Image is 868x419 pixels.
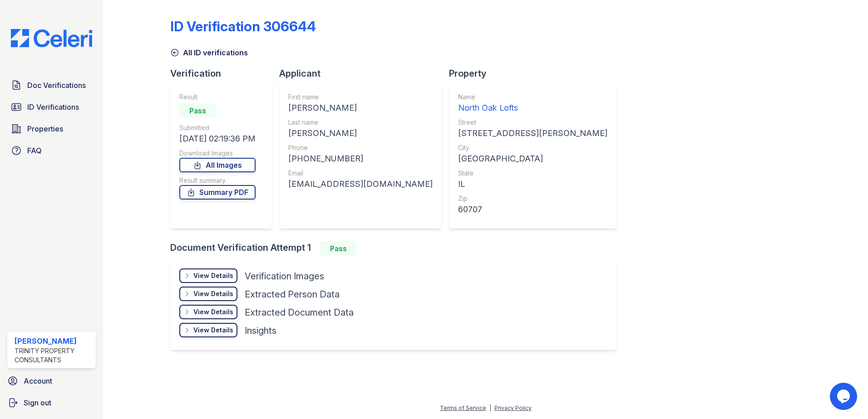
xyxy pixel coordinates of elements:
div: View Details [193,271,233,280]
div: [PERSON_NAME] [288,102,433,114]
div: 60707 [458,203,607,216]
div: [PHONE_NUMBER] [288,152,433,165]
iframe: chat widget [830,383,859,410]
div: Result summary [179,176,256,185]
div: First name [288,93,433,102]
div: Phone [288,143,433,152]
div: | [489,404,491,411]
span: Doc Verifications [27,80,86,91]
div: View Details [193,326,233,335]
div: State [458,169,607,178]
a: Doc Verifications [7,76,96,94]
div: Name [458,93,607,102]
span: Properties [27,123,63,134]
img: CE_Logo_Blue-a8612792a0a2168367f1c8372b55b34899dd931a85d93a1a3d3e32e68fde9ad4.png [4,29,99,47]
a: ID Verifications [7,98,96,116]
div: Applicant [279,67,449,80]
div: Verification [170,67,279,80]
div: Extracted Person Data [245,288,340,301]
span: Account [24,375,52,386]
div: Pass [320,241,356,256]
div: Result [179,93,256,102]
span: Sign out [24,397,51,408]
a: All ID verifications [170,47,248,58]
div: [PERSON_NAME] [288,127,433,140]
a: Account [4,372,99,390]
span: ID Verifications [27,102,79,112]
div: ID Verification 306644 [170,18,316,34]
a: All Images [179,158,256,172]
span: FAQ [27,145,42,156]
div: Verification Images [245,270,324,283]
div: Email [288,169,433,178]
a: Name North Oak Lofts [458,93,607,114]
div: View Details [193,289,233,298]
div: Extracted Document Data [245,306,354,319]
div: [STREET_ADDRESS][PERSON_NAME] [458,127,607,140]
div: Download Images [179,149,256,158]
div: North Oak Lofts [458,102,607,114]
a: Terms of Service [440,404,486,411]
div: Insights [245,324,276,337]
div: Zip [458,194,607,203]
div: City [458,143,607,152]
div: Property [449,67,624,80]
div: IL [458,178,607,190]
a: Properties [7,120,96,138]
div: [GEOGRAPHIC_DATA] [458,152,607,165]
div: Trinity Property Consultants [15,346,92,365]
div: Last name [288,118,433,127]
div: Street [458,118,607,127]
a: Sign out [4,394,99,412]
a: Summary PDF [179,185,256,200]
div: [EMAIL_ADDRESS][DOMAIN_NAME] [288,178,433,190]
div: Submitted [179,123,256,132]
div: Document Verification Attempt 1 [170,241,624,256]
div: [DATE] 02:19:36 PM [179,132,256,145]
div: [PERSON_NAME] [15,336,92,346]
div: View Details [193,307,233,317]
div: Pass [179,103,216,118]
a: Privacy Policy [494,404,532,411]
a: FAQ [7,141,96,160]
